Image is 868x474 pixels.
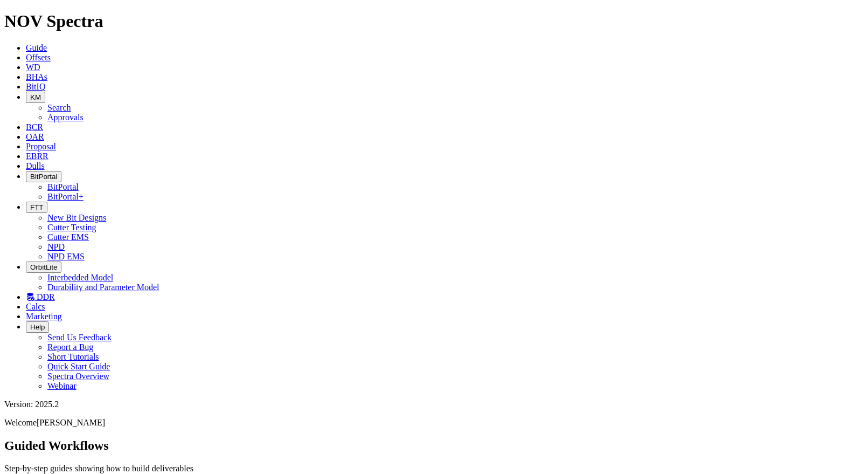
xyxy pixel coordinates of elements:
p: Welcome [4,418,864,428]
span: BitPortal [30,173,57,181]
button: BitPortal [26,171,61,182]
a: Cutter Testing [47,223,96,232]
a: Guide [26,43,47,52]
a: BitPortal [47,182,79,191]
a: Report a Bug [47,342,93,352]
span: [PERSON_NAME] [37,418,105,427]
a: Interbedded Model [47,273,113,282]
a: Offsets [26,53,51,62]
a: Marketing [26,312,62,321]
a: Dulls [26,161,45,170]
a: Short Tutorials [47,352,99,361]
a: Webinar [47,381,77,390]
a: Calcs [26,302,45,311]
a: Search [47,103,71,112]
button: Help [26,321,49,333]
a: BitIQ [26,82,45,91]
button: KM [26,92,45,103]
h1: NOV Spectra [4,11,864,31]
a: Cutter EMS [47,232,89,242]
a: Approvals [47,113,84,122]
a: BHAs [26,72,47,81]
a: Spectra Overview [47,372,109,381]
a: EBRR [26,152,48,161]
button: FTT [26,202,47,213]
a: BitPortal+ [47,192,84,201]
a: OAR [26,132,44,141]
a: BCR [26,122,43,132]
a: NPD EMS [47,252,85,261]
a: WD [26,63,40,72]
span: OrbitLite [30,263,57,271]
a: Quick Start Guide [47,362,110,371]
a: NPD [47,242,65,251]
h2: Guided Workflows [4,438,864,453]
span: FTT [30,203,43,211]
span: Help [30,323,45,331]
a: Send Us Feedback [47,333,112,342]
span: DDR [37,292,55,301]
a: Durability and Parameter Model [47,283,159,292]
span: KM [30,93,41,101]
a: Proposal [26,142,56,151]
a: DDR [26,292,55,301]
div: Version: 2025.2 [4,400,864,409]
button: OrbitLite [26,262,61,273]
p: Step-by-step guides showing how to build deliverables [4,464,864,473]
a: New Bit Designs [47,213,106,222]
